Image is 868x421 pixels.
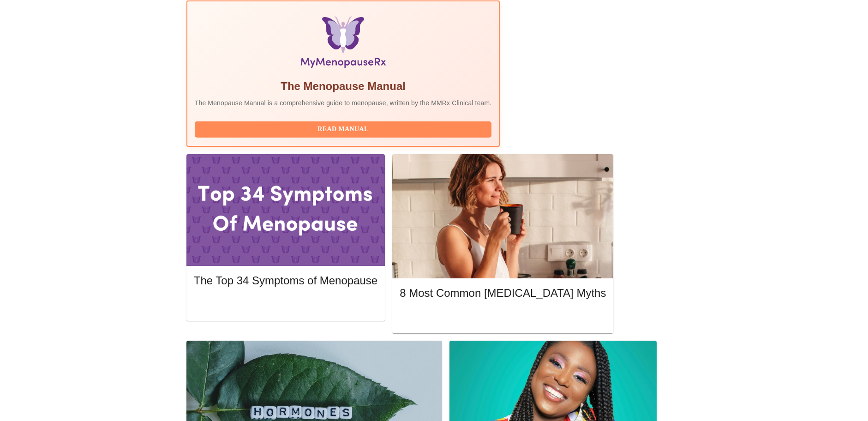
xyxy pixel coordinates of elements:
[194,296,377,313] button: Read More
[400,286,606,301] h5: 8 Most Common [MEDICAL_DATA] Myths
[195,121,492,138] button: Read Manual
[194,300,380,307] a: Read More
[195,98,492,108] p: The Menopause Manual is a comprehensive guide to menopause, written by the MMRx Clinical team.
[195,79,492,94] h5: The Menopause Manual
[242,16,444,72] img: Menopause Manual
[204,124,483,135] span: Read Manual
[400,309,606,325] button: Read More
[195,125,494,132] a: Read Manual
[203,299,368,310] span: Read More
[400,313,608,320] a: Read More
[194,273,377,288] h5: The Top 34 Symptoms of Menopause
[409,312,597,323] span: Read More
